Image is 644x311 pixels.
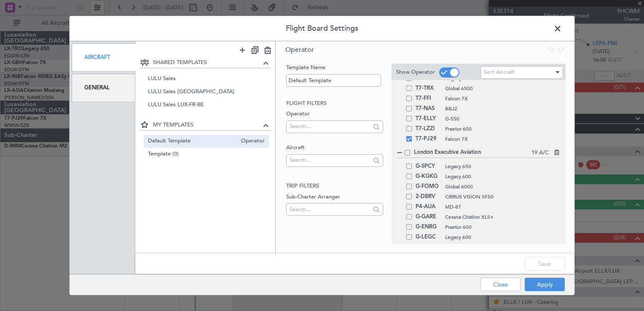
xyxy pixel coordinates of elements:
[148,150,265,158] span: Template (0)
[445,163,561,170] span: Legacy 650
[148,137,237,145] span: Default Template
[416,192,441,202] span: 2-DBRV
[445,125,561,133] span: Praetor 600
[416,94,441,104] span: T7-FFI
[290,120,370,133] input: Search...
[416,124,441,134] span: T7-LZZI
[416,134,441,144] span: T7-PJ29
[148,88,265,97] span: LULU Sales [GEOGRAPHIC_DATA]
[445,193,561,201] span: CIRRUS VISION SF50
[153,59,261,67] span: SHARED TEMPLATES
[480,278,521,291] button: Close
[416,114,441,124] span: T7-ELLY
[286,182,383,190] h2: Trip filters
[416,161,441,172] span: G-SPCY
[286,144,383,152] label: Aircraft
[445,203,561,211] span: MD-87
[416,222,441,232] span: G-ENRG
[445,173,561,180] span: Legacy 600
[445,213,561,221] span: Cessna Citation XLS+
[416,83,441,94] span: T7-TRX
[416,212,441,222] span: G-GARE
[445,85,561,92] span: Global 6500
[445,244,561,251] span: Phenom 300
[148,75,265,83] span: LULU Sales
[445,183,561,190] span: Global 6000
[290,154,370,166] input: Search...
[148,101,265,110] span: LULU Sales LUX-FR-BE
[445,115,561,123] span: G-550
[445,223,561,231] span: Praetor 600
[416,232,441,242] span: G-LEGC
[153,121,261,129] span: MY TEMPLATES
[286,99,383,107] h2: Flight filters
[445,95,561,102] span: Falcon 7X
[70,16,574,41] header: Flight Board Settings
[286,193,383,201] label: Sub-Charter Arranger
[396,68,435,77] label: Show Operator
[286,64,383,72] label: Template Name
[484,68,515,76] span: Sort Aircraft
[416,182,441,192] span: G-FOMO
[286,110,383,118] label: Operator
[416,202,441,212] span: P4-AUA
[72,74,135,102] div: General
[416,242,441,252] span: G-JAGA
[237,137,265,145] span: Operator
[290,203,370,216] input: Search...
[445,105,561,113] span: BBJ2
[525,278,565,291] button: Apply
[416,172,441,182] span: G-KGKG
[416,104,441,114] span: T7-NAS
[445,233,561,241] span: Legacy 600
[285,45,314,54] span: Operator
[72,43,135,72] div: Aircraft
[414,148,531,157] span: London Executive Aviation
[531,149,549,157] span: 19 A/C
[445,135,561,143] span: Falcon 7X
